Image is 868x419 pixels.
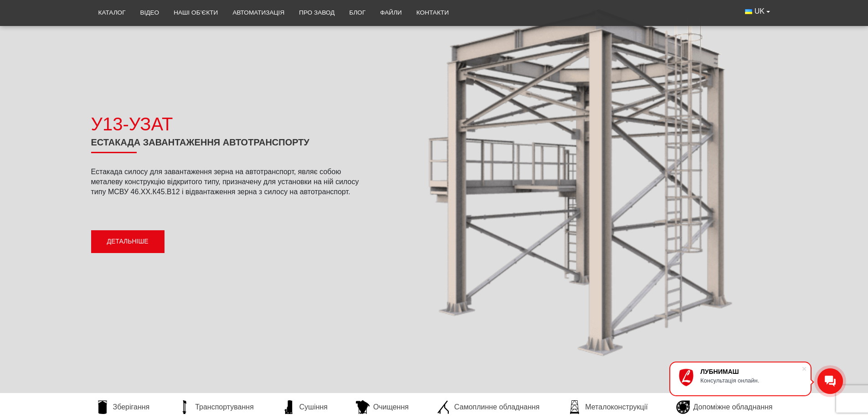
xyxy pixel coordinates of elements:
[342,3,373,23] a: Блог
[299,402,328,412] span: Сушіння
[91,167,369,197] p: Естакада силосу для завантаження зерна на автотранспорт, являє собою металеву конструкцію відкрит...
[166,3,225,23] a: Наші об’єкти
[133,3,167,23] a: Відео
[91,3,133,23] a: Каталог
[91,111,369,137] div: У13-УЗАТ
[672,400,777,414] a: Допоміжне обладнання
[91,137,369,153] h1: Естакада завантаження автотранспорту
[585,402,647,412] span: Металоконструкції
[173,400,258,414] a: Транспортування
[373,402,409,412] span: Очищення
[432,400,544,414] a: Самоплинне обладнання
[693,402,773,412] span: Допоміжне обладнання
[373,3,409,23] a: Файли
[292,3,342,23] a: Про завод
[700,368,801,375] div: ЛУБНИМАШ
[700,377,801,384] div: Консультація онлайн.
[225,3,292,23] a: Автоматизація
[277,400,332,414] a: Сушіння
[563,400,652,414] a: Металоконструкції
[738,3,777,20] button: UK
[454,402,539,412] span: Самоплинне обладнання
[351,400,413,414] a: Очищення
[195,402,254,412] span: Транспортування
[91,400,154,414] a: Зберігання
[91,230,164,253] a: Детальніше
[409,3,456,23] a: Контакти
[755,6,765,16] span: UK
[745,9,752,14] img: Українська
[113,402,150,412] span: Зберігання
